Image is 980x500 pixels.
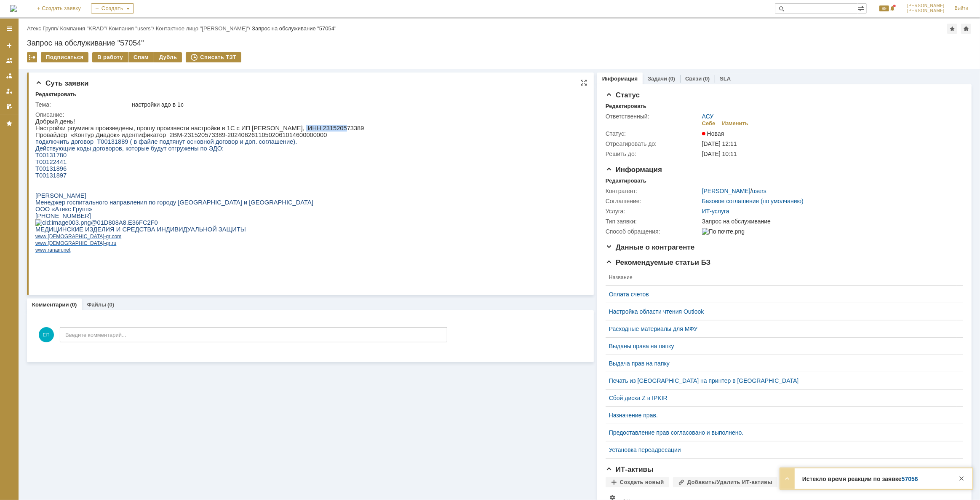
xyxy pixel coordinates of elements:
span: Суть заявки [35,79,88,87]
span: gr [71,122,75,128]
div: Редактировать [606,177,646,184]
div: Добавить в избранное [947,24,957,34]
span: [DEMOGRAPHIC_DATA] [12,122,69,128]
span: Информация [606,166,662,174]
a: Создать заявку [3,39,16,52]
span: [DATE] 10:11 [702,151,737,157]
a: Компания "users" [109,25,152,32]
div: Контрагент: [606,188,700,194]
a: Сбой диска Z в IPKIR [609,395,953,401]
span: . [11,122,12,128]
div: Ответственный: [606,113,700,120]
span: . [75,122,76,128]
a: Печать из [GEOGRAPHIC_DATA] на принтер в [GEOGRAPHIC_DATA] [609,377,953,384]
div: (0) [107,301,114,308]
div: Отреагировать до: [606,140,700,147]
a: Оплата счетов [609,291,953,298]
span: [PERSON_NAME] [907,8,945,13]
a: Настройка области чтения Outlook [609,308,953,315]
div: Редактировать [606,103,646,110]
span: [DATE] 12:11 [702,140,737,147]
a: Информация [602,75,638,82]
a: Атекс Групп [27,25,57,32]
span: gr [71,116,75,121]
span: com [77,116,86,121]
strong: Истекло время реакции по заявке [802,476,918,482]
a: Компания "KRAD" [60,25,106,32]
span: ИТ-активы [606,465,654,473]
a: Задачи [648,75,667,82]
a: users [752,188,766,194]
span: Рекомендуемые статьи БЗ [606,258,711,266]
img: По почте.png [702,228,745,235]
div: Расходные материалы для МФУ [609,325,953,332]
span: . [11,116,12,121]
div: Работа с массовостью [27,52,37,62]
div: Описание: [35,111,582,118]
div: (0) [70,301,77,308]
a: Перейти на домашнюю страницу [10,5,17,12]
span: Расширенный поиск [858,4,866,12]
span: - [69,122,71,128]
div: Себе [702,120,716,127]
div: На всю страницу [580,79,587,86]
span: - [69,116,71,121]
div: Соглашение: [606,198,700,204]
span: 99 [879,5,889,11]
a: Связи [685,75,702,82]
a: Заявки в моей ответственности [3,69,16,83]
div: Закрыть [956,473,967,484]
div: Изменить [722,120,749,127]
span: net [28,129,35,135]
a: Файлы [87,301,106,308]
span: ЕП [39,327,54,342]
div: Запрос на обслуживание [702,218,958,225]
div: (0) [703,75,710,82]
span: Статус [606,91,640,99]
a: SLA [720,75,731,82]
div: Запрос на обслуживание "57054" [252,25,336,32]
a: [PERSON_NAME] [702,188,750,194]
span: . [27,129,28,135]
a: Выдача прав на папку [609,360,953,367]
a: Установка переадресации [609,446,953,453]
th: Название [606,269,956,286]
div: / [109,25,155,32]
div: Создать [91,3,134,13]
div: / [156,25,252,32]
div: Тип заявки: [606,218,700,225]
div: / [60,25,109,32]
span: [PERSON_NAME] [907,3,945,8]
span: ru [77,122,81,128]
div: настройки эдо в 1с [132,101,580,108]
a: Мои согласования [3,99,16,113]
div: Услуга: [606,208,700,215]
a: Предоставление прав согласовано и выполнено. [609,429,953,436]
img: logo [10,5,17,12]
a: Заявки на командах [3,54,16,67]
div: Тема: [35,101,130,108]
span: . [11,129,12,135]
span: . [75,116,76,121]
span: ranam [12,129,27,135]
span: [DEMOGRAPHIC_DATA] [12,116,69,121]
div: Способ обращения: [606,228,700,235]
div: / [27,25,60,32]
a: 57056 [902,476,918,482]
span: Данные о контрагенте [606,243,695,251]
a: АСУ [702,113,714,120]
div: Развернуть [782,473,792,484]
div: / [702,188,766,194]
a: ИТ-услуга [702,208,729,215]
a: Назначение прав. [609,412,953,419]
div: Запрос на обслуживание "57054" [27,39,972,47]
a: Базовое соглашение (по умолчанию) [702,198,804,204]
div: Статус: [606,130,700,137]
